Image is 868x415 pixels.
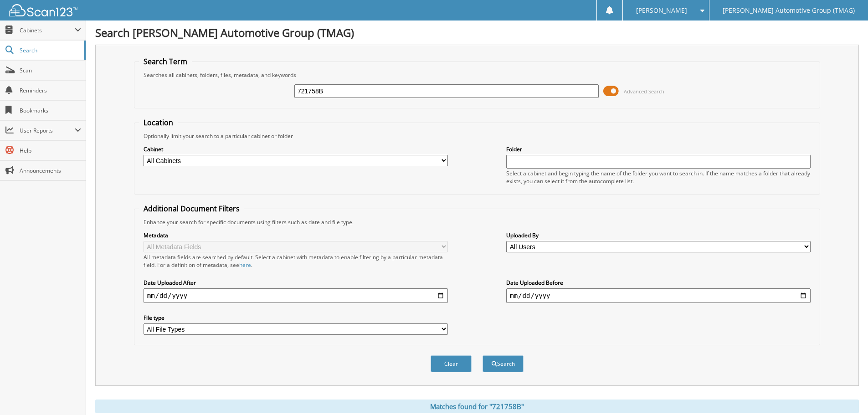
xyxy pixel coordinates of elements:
[20,67,81,74] span: Scan
[139,204,244,214] legend: Additional Document Filters
[20,107,81,114] span: Bookmarks
[506,288,811,303] input: end
[139,218,815,226] div: Enhance your search for specific documents using filters such as date and file type.
[144,279,448,287] label: Date Uploaded After
[139,132,815,140] div: Optionally limit your search to a particular cabinet or folder
[139,71,815,79] div: Searches all cabinets, folders, files, metadata, and keywords
[144,253,448,269] div: All metadata fields are searched by default. Select a cabinet with metadata to enable filtering b...
[139,56,192,67] legend: Search Term
[239,261,251,269] a: here
[20,26,75,34] span: Cabinets
[95,400,859,413] div: Matches found for "721758B"
[144,314,448,322] label: File type
[506,279,811,287] label: Date Uploaded Before
[483,355,524,372] button: Search
[506,169,811,185] div: Select a cabinet and begin typing the name of the folder you want to search in. If the name match...
[723,8,855,13] span: [PERSON_NAME] Automotive Group (TMAG)
[144,145,448,153] label: Cabinet
[144,288,448,303] input: start
[144,231,448,239] label: Metadata
[139,118,178,128] legend: Location
[95,25,859,40] h1: Search [PERSON_NAME] Automotive Group (TMAG)
[20,46,80,54] span: Search
[506,145,811,153] label: Folder
[506,231,811,239] label: Uploaded By
[20,127,75,134] span: User Reports
[431,355,472,372] button: Clear
[20,87,81,94] span: Reminders
[20,147,81,154] span: Help
[20,167,81,174] span: Announcements
[624,88,664,95] span: Advanced Search
[9,4,77,16] img: scan123-logo-white.svg
[636,8,687,13] span: [PERSON_NAME]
